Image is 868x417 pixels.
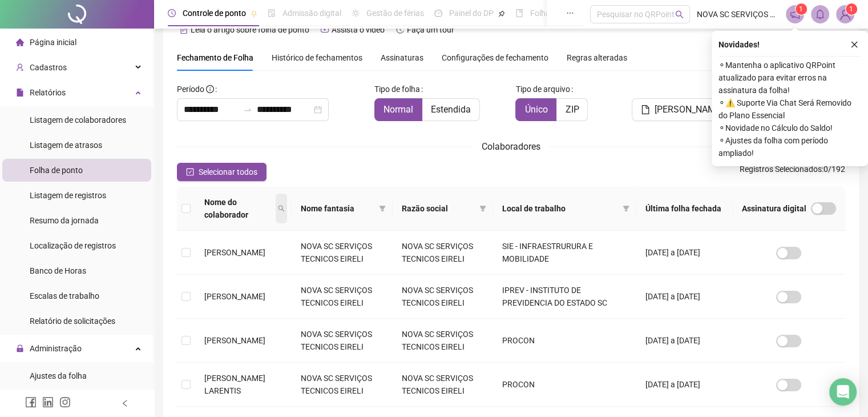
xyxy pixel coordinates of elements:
[493,363,636,407] td: PROCON
[393,363,493,407] td: NOVA SC SERVIÇOS TECNICOS EIRELI
[846,3,857,15] sup: Atualize o seu contato no menu Meus Dados
[292,319,393,363] td: NOVA SC SERVIÇOS TECNICOS EIRELI
[383,104,413,115] span: Normal
[515,83,570,95] span: Tipo de arquivo
[718,122,861,134] span: ⚬ Novidade no Cálculo do Saldo!
[655,103,723,117] span: [PERSON_NAME]
[493,319,636,363] td: PROCON
[243,105,252,114] span: swap-right
[493,275,636,319] td: IPREV - INSTITUTO DE PREVIDENCIA DO ESTADO SC
[850,41,858,49] span: close
[251,10,257,17] span: pushpin
[30,371,87,380] span: Ajustes da folha
[292,363,393,407] td: NOVA SC SERVIÇOS TECNICOS EIRELI
[502,202,618,215] span: Local de trabalho
[292,231,393,275] td: NOVA SC SERVIÇOS TECNICOS EIRELI
[25,396,37,408] span: facebook
[268,9,276,17] span: file-done
[16,89,24,97] span: file
[243,105,252,114] span: to
[718,97,861,122] span: ⚬ ⚠️ Suporte Via Chat Será Removido do Plano Essencial
[636,231,733,275] td: [DATE] a [DATE]
[636,275,733,319] td: [DATE] a [DATE]
[632,98,732,121] button: [PERSON_NAME]
[168,9,176,17] span: clock-circle
[121,399,129,407] span: left
[199,166,257,178] span: Selecionar todos
[515,9,523,17] span: book
[204,196,273,221] span: Nome do colaborador
[272,53,362,62] span: Histórico de fechamentos
[620,200,632,217] span: filter
[636,319,733,363] td: [DATE] a [DATE]
[718,134,861,159] span: ⚬ Ajustes da folha com período ampliado!
[276,194,287,223] span: search
[718,59,861,97] span: ⚬ Mantenha o aplicativo QRPoint atualizado para evitar erros na assinatura da folha!
[30,291,99,300] span: Escalas de trabalho
[849,5,853,13] span: 1
[393,319,493,363] td: NOVA SC SERVIÇOS TECNICOS EIRELI
[815,9,825,19] span: bell
[352,9,360,17] span: sun
[30,141,102,150] span: Listagem de atrasos
[292,275,393,319] td: NOVA SC SERVIÇOS TECNICOS EIRELI
[30,38,76,47] span: Página inicial
[402,202,475,215] span: Razão social
[30,63,67,72] span: Cadastros
[498,10,505,17] span: pushpin
[180,26,188,34] span: file-text
[837,6,854,23] img: 30038
[641,105,650,114] span: file
[697,8,779,21] span: NOVA SC SERVIÇOS TECNICOS EIRELI
[740,165,822,174] span: Registros Selecionados
[366,9,424,18] span: Gestão de férias
[449,9,494,18] span: Painel do DP
[829,378,857,406] div: Open Intercom Messenger
[567,54,627,62] span: Regras alteradas
[321,26,329,34] span: youtube
[42,396,54,408] span: linkedin
[407,25,454,34] span: Faça um tour
[790,9,800,19] span: notification
[191,25,309,34] span: Leia o artigo sobre folha de ponto
[565,104,579,115] span: ZIP
[282,9,341,18] span: Admissão digital
[204,336,265,345] span: [PERSON_NAME]
[30,216,99,225] span: Resumo da jornada
[204,292,265,301] span: [PERSON_NAME]
[30,191,106,200] span: Listagem de registros
[206,85,214,93] span: info-circle
[393,275,493,319] td: NOVA SC SERVIÇOS TECNICOS EIRELI
[379,205,386,212] span: filter
[396,26,404,34] span: history
[718,38,760,51] span: Novidades !
[204,248,265,257] span: [PERSON_NAME]
[381,54,423,62] span: Assinaturas
[479,205,486,212] span: filter
[636,187,733,231] th: Última folha fechada
[278,205,285,212] span: search
[177,163,267,181] button: Selecionar todos
[434,9,442,17] span: dashboard
[30,316,115,326] span: Relatório de solicitações
[442,54,548,62] span: Configurações de fechamento
[16,344,24,352] span: lock
[482,141,540,152] span: Colaboradores
[30,344,82,353] span: Administração
[183,9,246,18] span: Controle de ponto
[59,396,71,408] span: instagram
[477,200,488,217] span: filter
[493,231,636,275] td: SIE - INFRAESTRURURA E MOBILIDADE
[16,63,24,71] span: user-add
[30,266,86,275] span: Banco de Horas
[16,38,24,46] span: home
[623,205,629,212] span: filter
[393,231,493,275] td: NOVA SC SERVIÇOS TECNICOS EIRELI
[30,166,83,175] span: Folha de ponto
[799,5,803,13] span: 1
[742,202,806,215] span: Assinatura digital
[177,53,253,62] span: Fechamento de Folha
[796,3,807,15] sup: 1
[636,363,733,407] td: [DATE] a [DATE]
[431,104,471,115] span: Estendida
